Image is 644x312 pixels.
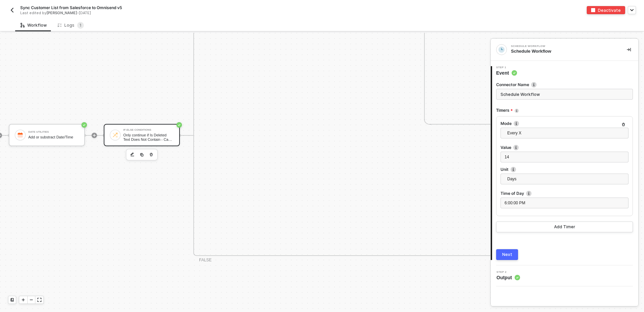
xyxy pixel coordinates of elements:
[112,132,118,138] img: icon
[496,271,520,274] span: Step 2
[123,133,174,141] div: Only continue if Is Deleted Text Does Not Contain - Case Insensitive true
[496,70,517,76] span: Event
[496,249,518,260] button: Next
[130,152,134,157] img: edit-cred
[28,131,79,133] div: Date Utilities
[511,167,516,172] img: icon-info
[502,252,512,257] div: Next
[17,132,23,138] img: icon
[140,153,144,157] img: copy-block
[531,82,537,87] img: icon-info
[498,47,505,53] img: integration-icon
[128,151,136,159] button: edit-cred
[58,22,84,29] div: Logs
[501,121,629,126] label: Mode
[511,45,612,48] div: Schedule Workflow
[496,89,633,100] input: Enter description
[20,10,307,16] div: Last edited by - [DATE]
[77,22,84,29] sup: 1
[501,190,629,196] label: Time of Day
[199,257,212,263] div: FALSE
[513,145,519,150] img: icon-info
[92,133,96,137] span: icon-play
[526,191,532,196] img: icon-info
[123,129,174,131] div: If-Else Conditions
[21,23,47,28] div: Workflow
[79,23,82,28] span: 1
[505,201,525,205] span: 6:00:00 PM
[29,298,33,302] span: icon-minus
[587,6,625,14] button: deactivateDeactivate
[491,66,638,260] div: Step 1Event Connector Nameicon-infoTimersicon-infoModeicon-infoEvery XValueicon-info14Uniticon-in...
[515,109,519,113] img: icon-info
[138,151,146,159] button: copy-block
[37,298,41,302] span: icon-expand
[591,8,595,12] img: deactivate
[507,174,624,184] span: Days
[176,122,182,128] span: icon-success-page
[28,135,79,139] div: Add or substract Date/Time
[511,48,616,54] div: Schedule Workflow
[496,66,517,69] span: Step 1
[46,10,77,15] span: [PERSON_NAME]
[514,121,519,126] img: icon-info
[8,6,16,14] button: back
[82,122,87,128] span: icon-success-page
[627,48,631,52] span: icon-collapse-right
[507,128,624,138] span: Every X
[496,274,520,281] span: Output
[554,224,575,230] div: Add Timer
[20,5,122,10] span: Sync Customer List from Salesforce to Omnisend v5
[496,222,633,232] button: Add Timer
[598,7,621,13] div: Deactivate
[501,145,629,150] label: Value
[505,155,509,159] span: 14
[9,7,15,13] img: back
[21,298,25,302] span: icon-play
[501,166,629,172] label: Unit
[496,106,513,115] span: Timers
[496,82,633,87] label: Connector Name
